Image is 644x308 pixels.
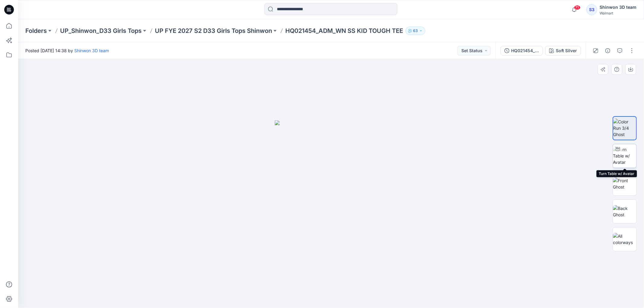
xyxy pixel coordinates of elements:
div: Shinwon 3D team [600,4,636,11]
a: UP_Shinwon_D33 Girls Tops [60,27,142,35]
a: Folders [25,27,47,35]
img: Turn Table w/ Avatar [613,146,636,165]
div: S3 [586,4,597,15]
img: Back Ghost [613,205,636,218]
div: Soft Silver [556,47,577,54]
button: HQ021454_ADM_WN SS KID TOUGH TEE [501,46,543,56]
a: Shinwon 3D team [74,48,109,53]
div: HQ021454_ADM_WN SS KID TOUGH TEE [511,47,539,54]
span: 71 [574,5,581,10]
img: Front Ghost [613,177,636,190]
img: All colorways [613,233,636,246]
div: Walmart [600,11,636,15]
button: Details [603,46,613,56]
img: Color Run 3/4 Ghost [613,119,636,138]
a: UP FYE 2027 S2 D33 Girls Tops Shinwon [155,27,272,35]
p: HQ021454_ADM_WN SS KID TOUGH TEE [285,27,403,35]
span: Posted [DATE] 14:38 by [25,47,109,54]
button: Soft Silver [545,46,581,56]
button: 63 [405,27,425,35]
p: 63 [413,27,418,34]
